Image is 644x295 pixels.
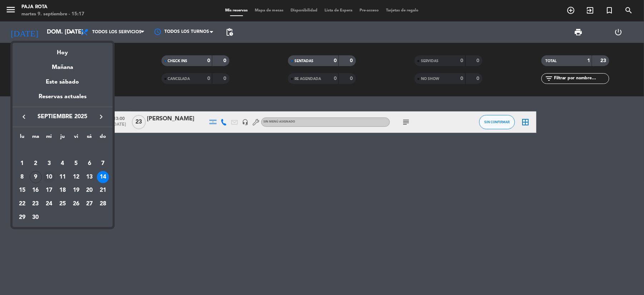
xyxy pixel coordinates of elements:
div: 7 [97,157,109,170]
td: 27 de septiembre de 2025 [83,197,96,211]
td: 30 de septiembre de 2025 [29,211,43,224]
td: 19 de septiembre de 2025 [69,184,83,197]
div: 10 [43,171,55,183]
div: 3 [43,157,55,170]
td: 1 de septiembre de 2025 [15,157,29,170]
th: miércoles [42,132,56,144]
td: 11 de septiembre de 2025 [56,170,69,184]
td: 12 de septiembre de 2025 [69,170,83,184]
td: 25 de septiembre de 2025 [56,197,69,211]
div: 21 [97,184,109,196]
div: Este sábado [13,72,113,92]
div: 15 [16,184,28,196]
div: Reservas actuales [13,92,113,107]
div: Mañana [13,57,113,72]
td: 20 de septiembre de 2025 [83,184,96,197]
div: 16 [30,184,42,196]
div: 4 [56,157,69,170]
td: 17 de septiembre de 2025 [42,184,56,197]
div: 27 [83,198,95,210]
div: 20 [83,184,95,196]
th: domingo [96,132,110,144]
i: keyboard_arrow_right [97,112,105,121]
div: 18 [56,184,69,196]
th: jueves [56,132,69,144]
div: 25 [56,198,69,210]
div: 17 [43,184,55,196]
th: sábado [83,132,96,144]
td: 2 de septiembre de 2025 [29,157,43,170]
td: 10 de septiembre de 2025 [42,170,56,184]
div: 12 [70,171,82,183]
button: keyboard_arrow_right [95,112,108,121]
div: 30 [30,211,42,224]
td: 4 de septiembre de 2025 [56,157,69,170]
div: 24 [43,198,55,210]
td: 21 de septiembre de 2025 [96,184,110,197]
th: viernes [69,132,83,144]
th: martes [29,132,43,144]
td: 24 de septiembre de 2025 [42,197,56,211]
td: 5 de septiembre de 2025 [69,157,83,170]
div: 26 [70,198,82,210]
td: 22 de septiembre de 2025 [15,197,29,211]
th: lunes [15,132,29,144]
div: 1 [16,157,28,170]
div: 23 [30,198,42,210]
td: 8 de septiembre de 2025 [15,170,29,184]
i: keyboard_arrow_left [20,112,28,121]
div: 2 [30,157,42,170]
div: 9 [30,171,42,183]
td: 23 de septiembre de 2025 [29,197,43,211]
div: 13 [83,171,95,183]
div: 6 [83,157,95,170]
div: 14 [97,171,109,183]
div: 29 [16,211,28,224]
button: keyboard_arrow_left [18,112,30,121]
td: 18 de septiembre de 2025 [56,184,69,197]
td: 28 de septiembre de 2025 [96,197,110,211]
div: Hoy [13,43,113,57]
div: 11 [56,171,69,183]
td: 15 de septiembre de 2025 [15,184,29,197]
td: 16 de septiembre de 2025 [29,184,43,197]
div: 22 [16,198,28,210]
div: 28 [97,198,109,210]
td: 3 de septiembre de 2025 [42,157,56,170]
div: 5 [70,157,82,170]
td: 29 de septiembre de 2025 [15,211,29,224]
td: 6 de septiembre de 2025 [83,157,96,170]
td: 26 de septiembre de 2025 [69,197,83,211]
td: 9 de septiembre de 2025 [29,170,43,184]
td: 14 de septiembre de 2025 [96,170,110,184]
div: 8 [16,171,28,183]
td: 7 de septiembre de 2025 [96,157,110,170]
td: SEP. [15,143,110,157]
div: 19 [70,184,82,196]
span: septiembre 2025 [30,112,95,121]
td: 13 de septiembre de 2025 [83,170,96,184]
